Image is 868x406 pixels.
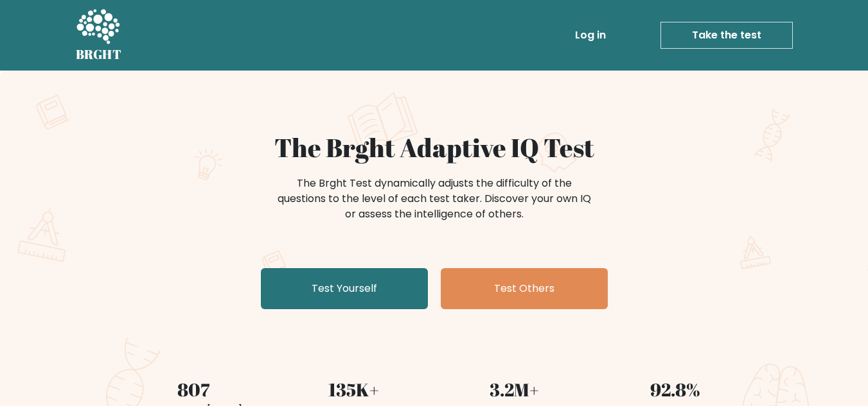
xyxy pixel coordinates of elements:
div: The Brght Test dynamically adjusts the difficulty of the questions to the level of each test take... [274,176,595,222]
h1: The Brght Adaptive IQ Test [121,132,748,163]
a: Test Yourself [261,268,428,309]
div: 92.8% [603,376,748,403]
a: BRGHT [76,5,122,65]
div: 135K+ [281,376,427,403]
h5: BRGHT [76,47,122,62]
div: 807 [121,376,266,403]
a: Test Others [441,268,608,309]
div: 3.2M+ [442,376,587,403]
a: Take the test [660,22,793,49]
a: Log in [570,22,611,48]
